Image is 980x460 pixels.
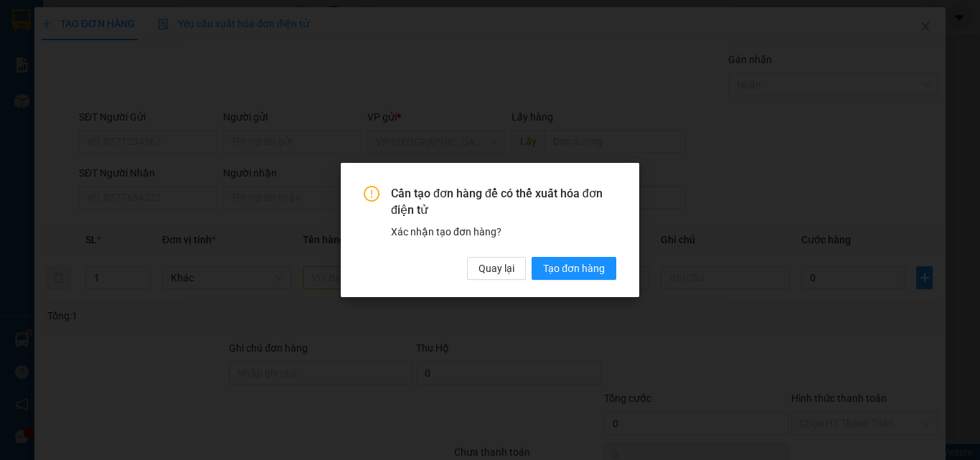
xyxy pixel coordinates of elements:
[532,257,616,280] button: Tạo đơn hàng
[364,186,380,202] span: exclamation-circle
[467,257,526,280] button: Quay lại
[391,224,616,240] div: Xác nhận tạo đơn hàng?
[543,260,605,276] span: Tạo đơn hàng
[391,186,616,218] span: Cần tạo đơn hàng để có thể xuất hóa đơn điện tử
[479,260,514,276] span: Quay lại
